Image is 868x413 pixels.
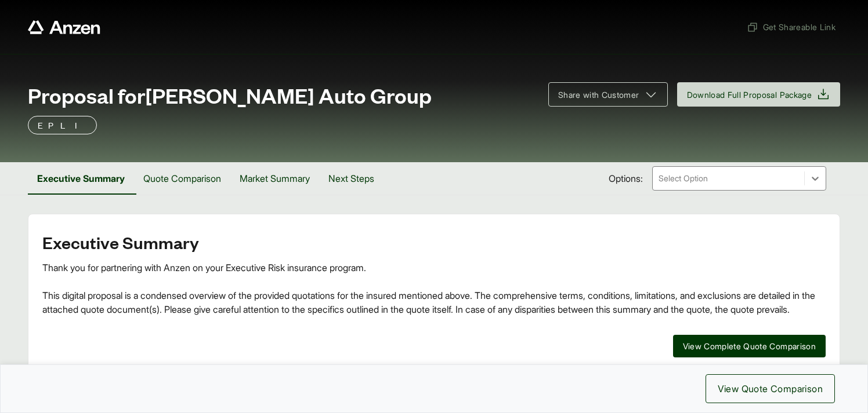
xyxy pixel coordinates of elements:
[687,89,812,101] span: Download Full Proposal Package
[609,171,643,185] span: Options:
[38,118,87,132] p: EPLI
[548,82,668,107] button: Share with Customer
[558,89,639,101] span: Share with Customer
[677,82,841,107] button: Download Full Proposal Package
[134,162,230,195] button: Quote Comparison
[42,233,826,251] h2: Executive Summary
[28,83,432,107] span: Proposal for [PERSON_NAME] Auto Group
[28,20,100,34] a: Anzen website
[706,374,835,403] button: View Quote Comparison
[319,162,384,195] button: Next Steps
[683,340,816,352] span: View Complete Quote Comparison
[673,335,826,357] button: View Complete Quote Comparison
[718,382,823,396] span: View Quote Comparison
[230,162,319,195] button: Market Summary
[742,16,840,38] button: Get Shareable Link
[747,21,836,33] span: Get Shareable Link
[28,162,134,195] button: Executive Summary
[42,261,826,316] div: Thank you for partnering with Anzen on your Executive Risk insurance program. This digital propos...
